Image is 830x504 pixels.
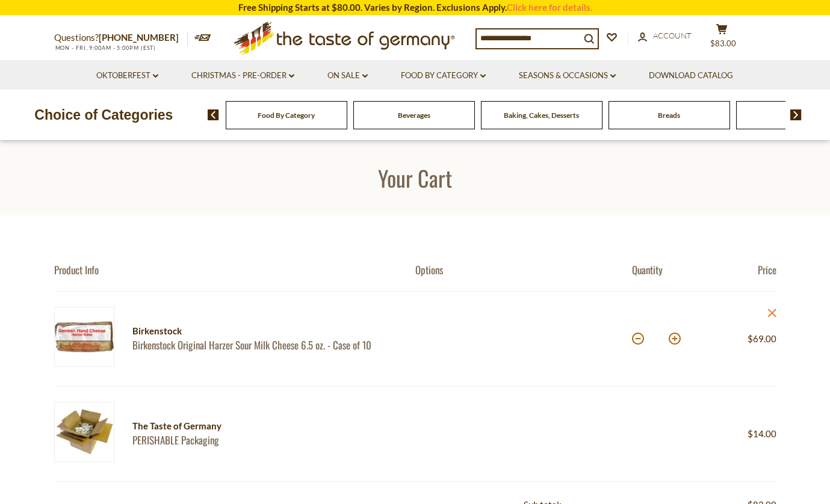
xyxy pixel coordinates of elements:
a: Seasons & Occasions [519,69,616,82]
a: Breads [658,111,680,120]
div: Options [415,263,632,276]
img: PERISHABLE Packaging [54,402,114,462]
div: Birkenstock [132,324,394,339]
h1: Your Cart [37,164,793,191]
a: PERISHABLE Packaging [132,434,435,446]
img: previous arrow [208,109,219,120]
span: $83.00 [710,38,736,48]
div: Product Info [54,263,415,276]
span: $14.00 [748,428,776,439]
a: Account [638,29,692,43]
button: $83.00 [704,23,740,54]
a: Christmas - PRE-ORDER [191,69,294,82]
a: Food By Category [401,69,486,82]
a: Beverages [398,111,430,120]
div: The Taste of Germany [132,419,435,434]
a: [PHONE_NUMBER] [99,32,179,43]
div: Price [704,263,776,276]
span: Account [653,31,692,40]
img: Birkenstock Original Harzer Sour Milk Cheese [54,307,114,367]
a: On Sale [327,69,368,82]
a: Click here for details. [507,2,592,13]
p: Questions? [54,30,188,46]
span: $69.00 [748,333,776,344]
span: MON - FRI, 9:00AM - 5:00PM (EST) [54,45,156,51]
div: Quantity [632,263,704,276]
a: Oktoberfest [96,69,158,82]
a: Baking, Cakes, Desserts [504,111,579,120]
a: Food By Category [258,111,315,120]
a: Birkenstock Original Harzer Sour Milk Cheese 6.5 oz. - Case of 10 [132,339,394,351]
img: next arrow [790,109,802,120]
a: Download Catalog [649,69,733,82]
